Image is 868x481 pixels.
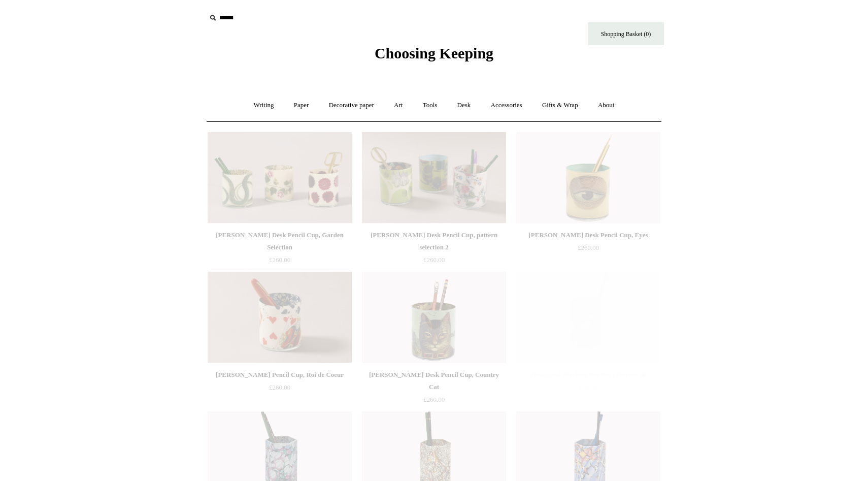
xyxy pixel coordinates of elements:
[375,53,493,60] a: Choosing Keeping
[362,369,506,410] a: [PERSON_NAME] Desk Pencil Cup, Country Cat £260.00
[320,92,383,119] a: Decorative paper
[482,92,531,119] a: Accessories
[362,272,506,363] img: John Derian Desk Pencil Cup, Country Cat
[208,132,352,223] img: John Derian Desk Pencil Cup, Garden Selection
[385,92,412,119] a: Art
[579,383,597,391] span: £20.00
[588,22,664,45] a: Shopping Basket (0)
[578,244,599,251] span: £260.00
[589,92,624,119] a: About
[375,45,493,61] span: Choosing Keeping
[519,369,658,381] div: Hexagonal Marbled Pen Pot - Pattern 16
[519,229,658,241] div: [PERSON_NAME] Desk Pencil Cup, Eyes
[269,383,290,391] span: £260.00
[516,229,660,271] a: [PERSON_NAME] Desk Pencil Cup, Eyes £260.00
[516,272,660,363] img: Hexagonal Marbled Pen Pot - Pattern 16
[362,229,506,271] a: [PERSON_NAME] Desk Pencil Cup, pattern selection 2 £260.00
[516,132,660,223] img: John Derian Desk Pencil Cup, Eyes
[210,229,349,253] div: [PERSON_NAME] Desk Pencil Cup, Garden Selection
[516,132,660,223] a: John Derian Desk Pencil Cup, Eyes John Derian Desk Pencil Cup, Eyes
[269,256,290,264] span: £260.00
[414,92,447,119] a: Tools
[423,396,445,403] span: £260.00
[423,256,445,264] span: £260.00
[208,132,352,223] a: John Derian Desk Pencil Cup, Garden Selection John Derian Desk Pencil Cup, Garden Selection
[208,369,352,410] a: [PERSON_NAME] Pencil Cup, Roi de Coeur £260.00
[364,369,504,393] div: [PERSON_NAME] Desk Pencil Cup, Country Cat
[364,229,504,253] div: [PERSON_NAME] Desk Pencil Cup, pattern selection 2
[448,92,480,119] a: Desk
[208,272,352,363] a: John Derian Desk Pencil Cup, Roi de Coeur John Derian Desk Pencil Cup, Roi de Coeur
[285,92,318,119] a: Paper
[516,272,660,363] a: Hexagonal Marbled Pen Pot - Pattern 16 Hexagonal Marbled Pen Pot - Pattern 16
[208,229,352,271] a: [PERSON_NAME] Desk Pencil Cup, Garden Selection £260.00
[245,92,283,119] a: Writing
[210,369,349,381] div: [PERSON_NAME] Pencil Cup, Roi de Coeur
[362,132,506,223] img: John Derian Desk Pencil Cup, pattern selection 2
[516,369,660,410] a: Hexagonal Marbled Pen Pot - Pattern 16 £20.00
[362,272,506,363] a: John Derian Desk Pencil Cup, Country Cat John Derian Desk Pencil Cup, Country Cat
[362,132,506,223] a: John Derian Desk Pencil Cup, pattern selection 2 John Derian Desk Pencil Cup, pattern selection 2
[208,272,352,363] img: John Derian Desk Pencil Cup, Roi de Coeur
[533,92,587,119] a: Gifts & Wrap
